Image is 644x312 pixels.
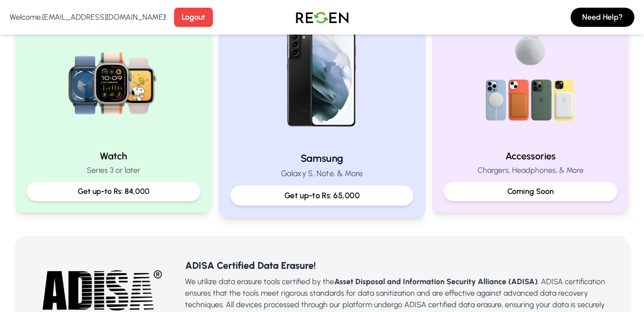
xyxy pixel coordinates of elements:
[469,19,592,142] img: Accessories
[27,149,201,163] h2: Watch
[451,186,610,197] p: Coming Soon
[231,151,413,165] h2: Samsung
[239,190,405,202] p: Get up-to Rs: 65,000
[231,168,413,180] p: Galaxy S, Note, & More
[444,149,618,163] h2: Accessories
[52,19,175,142] img: Watch
[258,14,386,144] img: Samsung
[185,259,614,272] h3: ADISA Certified Data Erasure!
[334,277,538,286] b: Asset Disposal and Information Security Alliance (ADISA)
[10,12,166,23] p: Welcome, [EMAIL_ADDRESS][DOMAIN_NAME] !
[27,165,201,176] p: Series 3 or later
[444,165,618,176] p: Chargers, Headphones, & More
[35,186,193,197] p: Get up-to Rs: 84,000
[174,8,213,27] button: Logout
[571,8,634,27] button: Need Help?
[289,4,356,31] img: Logo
